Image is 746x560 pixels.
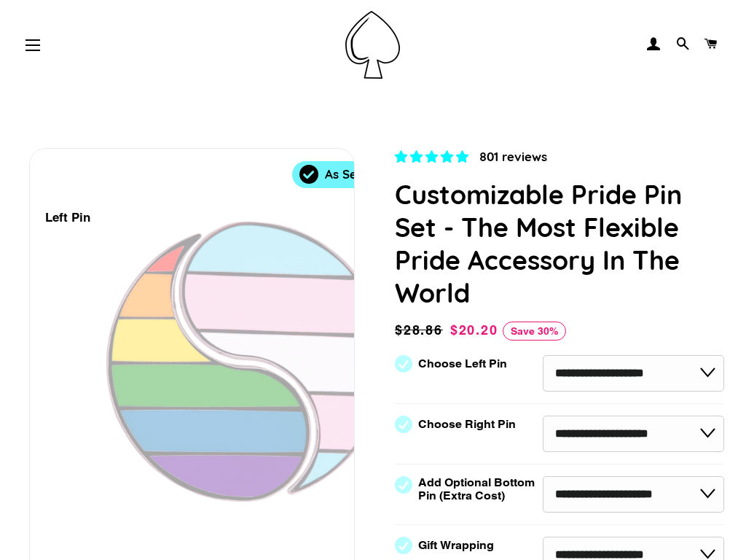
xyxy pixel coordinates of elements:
span: $28.86 [395,320,447,341]
label: Add Optional Bottom Pin (Extra Cost) [418,476,541,502]
span: 4.83 stars [395,149,472,164]
label: Choose Right Pin [418,418,516,431]
label: Gift Wrapping [418,539,494,552]
img: Pin-Ace [345,11,400,79]
span: Save 30% [503,322,566,341]
span: 801 reviews [479,149,547,164]
span: $20.20 [450,322,498,338]
label: Choose Left Pin [418,357,507,370]
h1: Customizable Pride Pin Set - The Most Flexible Pride Accessory In The World [395,178,724,309]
